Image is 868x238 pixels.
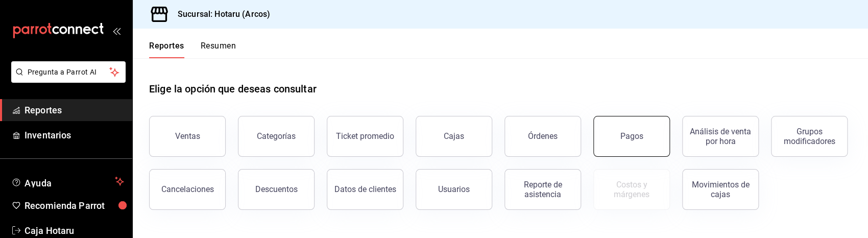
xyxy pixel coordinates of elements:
button: Pagos [593,116,670,157]
button: Ticket promedio [327,116,403,157]
button: Usuarios [416,169,492,210]
div: navigation tabs [149,41,236,58]
div: Ventas [175,131,200,141]
div: Movimientos de cajas [689,180,752,199]
button: Movimientos de cajas [682,169,759,210]
div: Cajas [444,130,465,142]
div: Ticket promedio [336,131,394,141]
div: Descuentos [255,184,298,194]
span: Reportes [25,103,124,117]
button: Cancelaciones [149,169,226,210]
button: Grupos modificadores [771,116,848,157]
button: Contrata inventarios para ver este reporte [593,169,670,210]
div: Datos de clientes [334,184,396,194]
span: Pregunta a Parrot AI [28,67,110,78]
button: Datos de clientes [327,169,403,210]
h1: Elige la opción que deseas consultar [149,81,317,97]
span: Caja Hotaru [25,224,124,237]
div: Categorías [257,131,296,141]
div: Órdenes [528,131,558,141]
span: Recomienda Parrot [25,199,124,212]
button: Ventas [149,116,226,157]
span: Ayuda [25,175,111,187]
div: Análisis de venta por hora [689,127,752,146]
div: Reporte de asistencia [511,180,574,199]
a: Pregunta a Parrot AI [7,74,126,85]
button: Pregunta a Parrot AI [11,61,126,83]
a: Cajas [416,116,492,157]
div: Grupos modificadores [778,127,841,146]
span: Inventarios [25,128,124,142]
button: Reportes [149,41,184,58]
div: Pagos [620,131,643,141]
button: open_drawer_menu [112,27,120,35]
button: Descuentos [238,169,315,210]
div: Cancelaciones [161,184,214,194]
button: Categorías [238,116,315,157]
div: Usuarios [438,184,470,194]
h3: Sucursal: Hotaru (Arcos) [170,8,270,20]
button: Resumen [201,41,236,58]
button: Análisis de venta por hora [682,116,759,157]
div: Costos y márgenes [600,180,663,199]
button: Órdenes [504,116,581,157]
button: Reporte de asistencia [504,169,581,210]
